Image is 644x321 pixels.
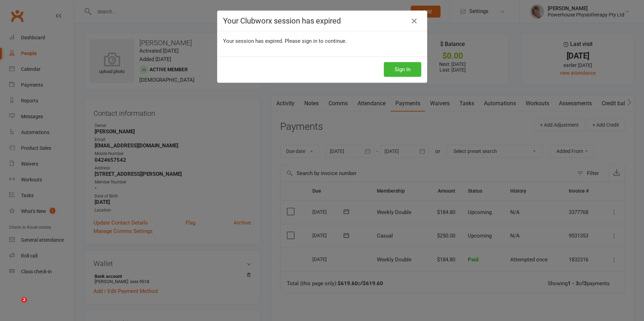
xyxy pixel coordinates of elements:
[223,16,421,25] h4: Your Clubworx session has expired
[7,297,24,314] iframe: Intercom live chat
[21,297,27,303] span: 2
[409,15,420,27] a: Close
[384,62,421,77] button: Sign In
[223,38,347,44] span: Your session has expired. Please sign in to continue.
